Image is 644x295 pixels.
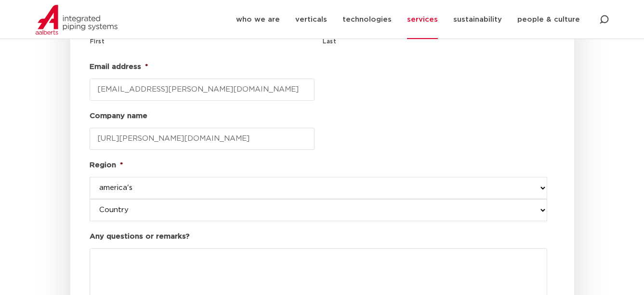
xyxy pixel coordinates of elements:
[90,232,189,241] label: Any questions or remarks?
[90,62,148,72] label: Email address
[323,36,547,47] label: Last
[90,111,147,121] label: Company name
[90,36,315,47] label: First
[90,161,123,170] label: Region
